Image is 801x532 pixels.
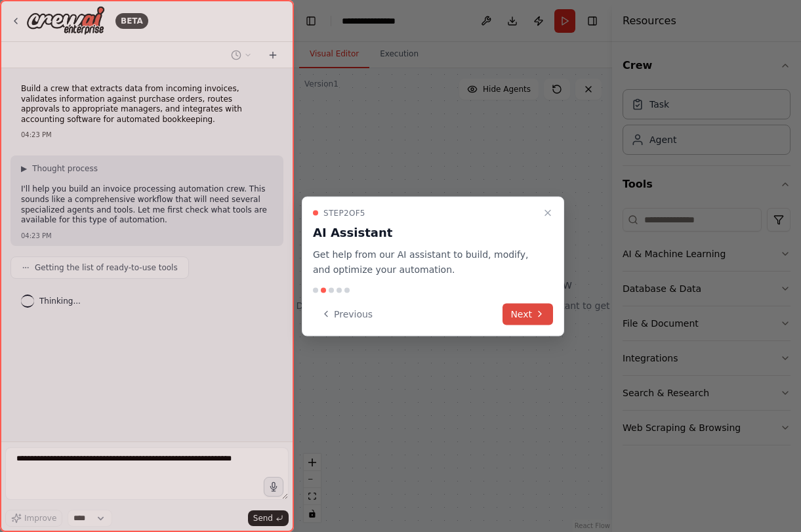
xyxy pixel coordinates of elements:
[503,303,553,325] button: Next
[313,247,537,277] p: Get help from our AI assistant to build, modify, and optimize your automation.
[313,224,537,242] h3: AI Assistant
[302,12,320,30] button: Hide left sidebar
[323,208,365,218] span: Step 2 of 5
[313,303,380,325] button: Previous
[540,205,556,221] button: Close walkthrough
